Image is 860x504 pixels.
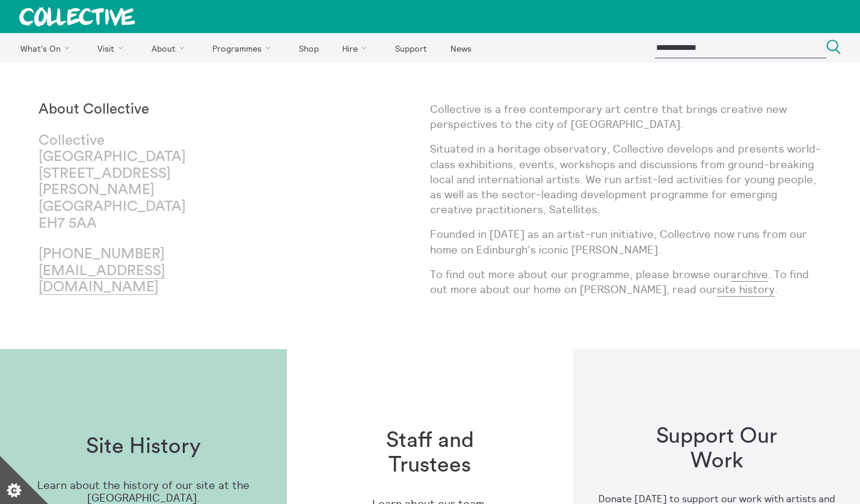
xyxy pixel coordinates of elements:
[430,267,822,297] p: To find out more about our programme, please browse our . To find out more about our home on [PER...
[38,133,235,232] p: Collective [GEOGRAPHIC_DATA] [STREET_ADDRESS][PERSON_NAME] [GEOGRAPHIC_DATA] EH7 5AA
[10,33,85,63] a: What's On
[288,33,329,63] a: Shop
[38,264,165,296] a: [EMAIL_ADDRESS][DOMAIN_NAME]
[430,141,822,217] p: Situated in a heritage observatory, Collective develops and presents world-class exhibitions, eve...
[38,102,149,117] strong: About Collective
[202,33,286,63] a: Programmes
[717,282,775,297] a: site history
[430,226,822,257] p: Founded in [DATE] as an artist-run initiative, Collective now runs from our home on Edinburgh’s i...
[384,33,437,63] a: Support
[640,424,794,474] h1: Support Our Work
[332,33,382,63] a: Hire
[141,33,200,63] a: About
[86,434,201,459] h1: Site History
[38,246,235,296] p: [PHONE_NUMBER]
[353,428,507,478] h1: Staff and Trustees
[440,33,482,63] a: News
[731,267,768,282] a: archive
[87,33,139,63] a: Visit
[19,479,268,504] p: Learn about the history of our site at the [GEOGRAPHIC_DATA].
[430,102,822,132] p: Collective is a free contemporary art centre that brings creative new perspectives to the city of...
